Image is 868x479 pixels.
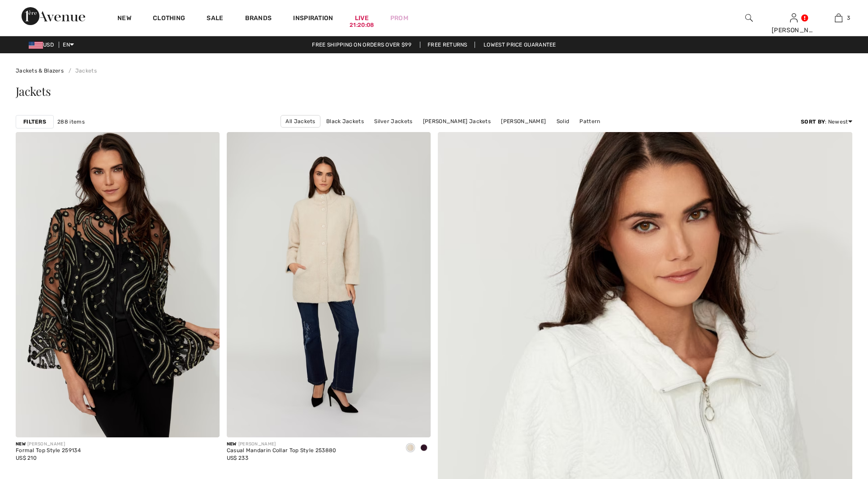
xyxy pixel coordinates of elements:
a: Sale [207,14,223,24]
a: Clothing [153,14,185,24]
span: Jackets [16,83,51,99]
a: All Jackets [281,115,320,128]
a: 3 [816,13,860,23]
div: Champagne [404,441,417,456]
a: Lowest Price Guarantee [476,42,563,48]
a: Live21:20:08 [355,13,369,23]
span: 288 items [57,118,85,126]
a: [PERSON_NAME] Jackets [419,115,495,127]
a: Sign In [790,13,798,22]
a: Solid [552,115,574,127]
div: [PERSON_NAME] [772,26,816,35]
div: 21:20:08 [350,21,374,30]
img: Casual Mandarin Collar Top Style 253880. Champagne [227,132,431,437]
img: 1ère Avenue [22,7,85,25]
a: Jackets [65,68,96,74]
img: US Dollar [29,42,43,49]
a: Free Returns [420,42,475,48]
div: [PERSON_NAME] [227,441,337,448]
img: My Bag [835,13,842,23]
span: US$ 233 [227,455,248,461]
a: Prom [390,13,408,23]
img: My Info [790,13,798,23]
a: [PERSON_NAME] [497,115,550,127]
img: search the website [745,13,753,23]
div: Casual Mandarin Collar Top Style 253880 [227,448,337,454]
a: Black Jackets [322,115,368,127]
div: : Newest [801,118,852,126]
span: 3 [847,14,850,22]
img: Formal Top Style 259134. Black/Gold [16,132,220,437]
span: USD [29,42,57,48]
a: Brands [245,14,272,24]
div: Formal Top Style 259134 [16,448,81,454]
div: Plum [417,441,431,456]
a: Pattern [575,115,605,127]
strong: Sort By [801,119,825,125]
a: Free shipping on orders over $99 [305,42,419,48]
span: New [227,441,237,447]
strong: Filters [23,118,46,126]
div: [PERSON_NAME] [16,441,81,448]
span: EN [63,42,74,48]
a: New [117,14,131,24]
a: Jackets & Blazers [16,68,64,74]
a: Silver Jackets [370,115,417,127]
span: Inspiration [293,14,333,24]
span: US$ 210 [16,455,37,461]
span: New [16,441,26,447]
